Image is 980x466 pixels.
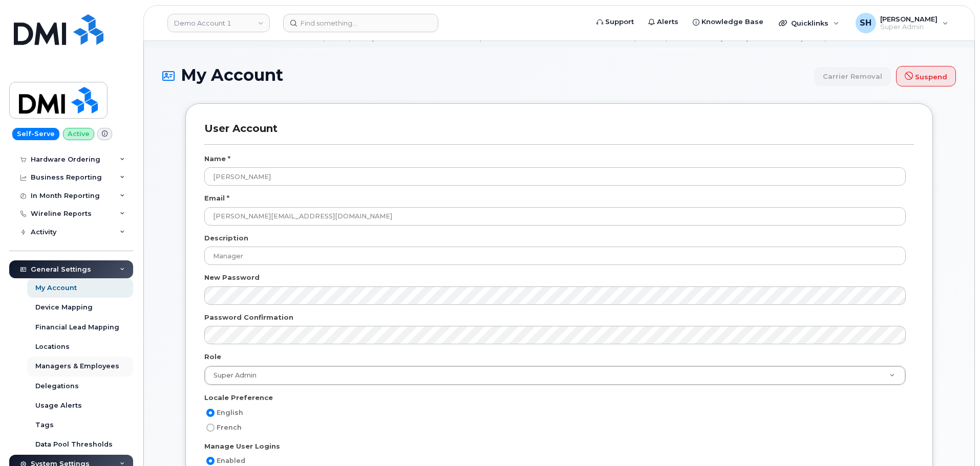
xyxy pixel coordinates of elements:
[167,14,270,32] a: Demo Account 1
[814,67,891,86] a: Carrier Removal
[204,313,293,322] label: Password Confirmation
[605,17,634,27] span: Support
[283,14,438,32] input: Find something...
[207,371,257,380] span: Super Admin
[589,12,641,32] a: Support
[204,352,221,362] label: Role
[205,366,905,385] a: Super Admin
[860,17,871,29] span: SH
[204,122,914,144] h3: User Account
[204,154,230,164] label: Name *
[657,17,678,27] span: Alerts
[701,17,763,27] span: Knowledge Base
[204,193,229,203] label: Email *
[206,409,215,417] input: English
[217,409,243,416] span: English
[896,66,956,86] button: Suspend
[162,66,956,87] h1: My Account
[880,15,938,23] span: [PERSON_NAME]
[686,12,771,32] a: Knowledge Base
[204,233,248,243] label: Description
[772,13,846,33] div: Quicklinks
[206,424,215,432] input: French
[204,393,273,403] label: Locale Preference
[217,424,242,431] span: French
[880,23,938,31] span: Super Admin
[641,12,686,32] a: Alerts
[206,457,215,465] input: Enabled
[848,13,955,33] div: Stephanie Hearn
[791,19,828,27] span: Quicklinks
[204,441,280,451] label: Manage User Logins
[204,273,260,282] label: New Password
